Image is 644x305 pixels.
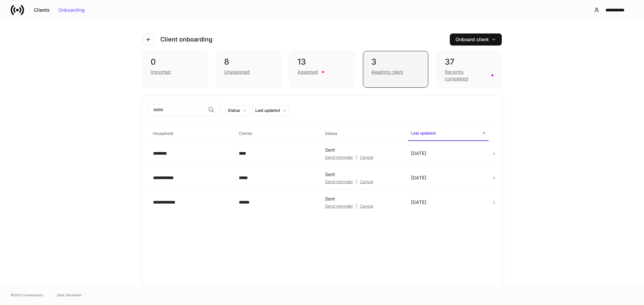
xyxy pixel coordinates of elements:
button: Send reminder [325,204,353,209]
div: Send reminder [325,155,353,159]
span: Clients [236,127,317,141]
div: 37Recently completed [436,51,502,88]
div: 8Unassigned [216,51,281,88]
div: 3 [371,57,420,67]
div: 13Assigned [289,51,355,88]
td: [DATE] [406,190,491,215]
div: Cancel [360,155,373,159]
div: 0 [151,57,199,67]
div: Onboarding [58,8,85,12]
td: [DATE] [406,166,491,190]
h6: Status [325,130,337,137]
button: Cancel [360,204,373,209]
button: Status [225,105,250,116]
h6: Clients [239,130,252,137]
div: Cancel [360,180,373,184]
div: 8 [224,57,273,67]
span: Household [150,127,231,141]
button: Clients [30,5,54,15]
div: | [325,204,400,209]
button: Cancel [360,179,373,184]
button: Last updated [252,105,289,116]
div: Awaiting client [371,69,403,75]
div: Sent [325,196,400,202]
div: | [325,155,400,160]
span: Status [322,127,403,141]
div: Send reminder [325,204,353,208]
div: Recently completed [445,69,487,82]
div: Cancel [360,204,373,208]
button: Send reminder [325,155,353,160]
div: Last updated [255,107,280,113]
div: 0Imported [142,51,208,88]
h6: Last updated [411,130,435,136]
div: 3Awaiting client [363,51,428,88]
div: Send reminder [325,180,353,184]
div: | [325,179,400,184]
div: Sent [325,147,400,153]
div: Assigned [298,69,318,75]
div: Onboard client [455,37,496,42]
span: © 2025 OneAdvisory [11,292,44,298]
div: Status [228,107,240,113]
span: Last updated [408,127,489,141]
div: Sent [325,171,400,178]
button: Send reminder [325,179,353,184]
div: 37 [445,57,493,67]
button: Cancel [360,155,373,160]
h4: Client onboarding [160,35,212,44]
h6: Household [153,130,173,137]
button: Onboard client [450,33,502,46]
a: Data Disclaimer [57,292,82,298]
td: [DATE] [406,141,491,166]
div: Clients [34,8,50,12]
div: 13 [298,57,346,67]
div: Imported [151,69,171,75]
button: Onboarding [54,5,89,15]
div: Unassigned [224,69,250,75]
